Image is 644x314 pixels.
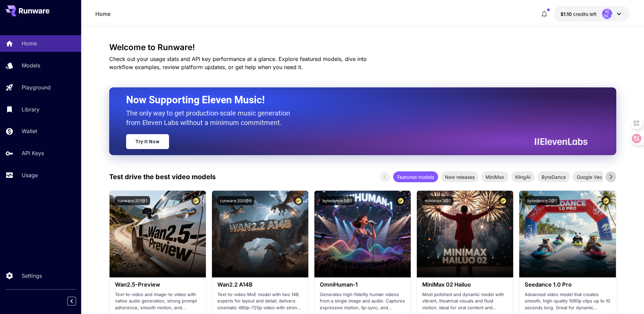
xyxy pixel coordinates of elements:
p: Advanced video model that creates smooth, high-quality 1080p clips up to 10 seconds long. Great f... [525,291,610,311]
button: Collapse sidebar [67,297,76,306]
h2: Now Supporting Eleven Music! [126,93,582,106]
span: KlingAI [511,173,535,181]
span: credits left [573,11,597,17]
div: $1.0964 [560,11,597,18]
div: ByteDance [538,171,570,182]
span: Check out your usage stats and API key performance at a glance. Explore featured models, dive int... [109,56,367,70]
button: runware:201@1 [115,196,150,205]
h3: MiniMax 02 Hailuo [422,281,508,288]
a: Home [95,10,111,18]
button: Certified Model – Vetted for best performance and includes a commercial license. [499,196,508,205]
div: New releases [441,171,479,182]
button: Certified Model – Vetted for best performance and includes a commercial license. [294,196,303,205]
button: Certified Model – Vetted for best performance and includes a commercial license. [396,196,405,205]
span: MiniMax [481,173,508,181]
p: Library [22,105,40,113]
div: 昭[PERSON_NAME] [602,9,612,19]
a: Try It Now [126,134,169,149]
div: Featured models [393,171,438,182]
p: Usage [22,171,38,179]
span: ByteDance [538,173,570,181]
img: alt [110,191,206,277]
p: Most polished and dynamic model with vibrant, theatrical visuals and fluid motion. Ideal for vira... [422,291,508,311]
h3: Wan2.2 A14B [217,281,303,288]
img: alt [212,191,308,277]
img: alt [417,191,513,277]
div: Collapse sidebar [72,295,81,307]
p: Playground [22,83,51,91]
button: bytedance:5@1 [320,196,355,205]
span: Featured models [393,173,438,181]
div: Google Veo [573,171,606,182]
p: API Keys [22,149,44,157]
h3: Wan2.5-Preview [115,281,200,288]
nav: breadcrumb [95,10,111,18]
button: runware:200@6 [217,196,254,205]
div: KlingAI [511,171,535,182]
span: Google Veo [573,173,606,181]
button: $1.0964昭[PERSON_NAME] [554,6,630,22]
p: Settings [22,272,42,280]
button: bytedance:2@1 [525,196,559,205]
p: Text-to-video MoE model with two 14B experts for layout and detail; delivers cinematic 480p–720p ... [217,291,303,311]
h3: OmniHuman‑1 [320,281,405,288]
p: Generates high-fidelity human videos from a single image and audio. Captures expressive motion, l... [320,291,405,311]
span: $1.10 [560,11,573,17]
p: The only way to get production-scale music generation from Eleven Labs without a minimum commitment. [126,108,295,127]
p: Text-to-video and image-to-video with native audio generation, strong prompt adherence, smooth mo... [115,291,200,311]
img: alt [519,191,616,277]
p: Test drive the best video models [109,172,216,182]
img: alt [314,191,411,277]
button: Certified Model – Vetted for best performance and includes a commercial license. [601,196,611,205]
h3: Seedance 1.0 Pro [525,281,610,288]
p: Models [22,61,40,69]
button: Certified Model – Vetted for best performance and includes a commercial license. [191,196,200,205]
button: minimax:3@1 [422,196,453,205]
div: MiniMax [481,171,508,182]
p: Home [22,39,37,47]
h3: Welcome to Runware! [109,43,616,52]
span: New releases [441,173,479,181]
p: Wallet [22,127,37,135]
